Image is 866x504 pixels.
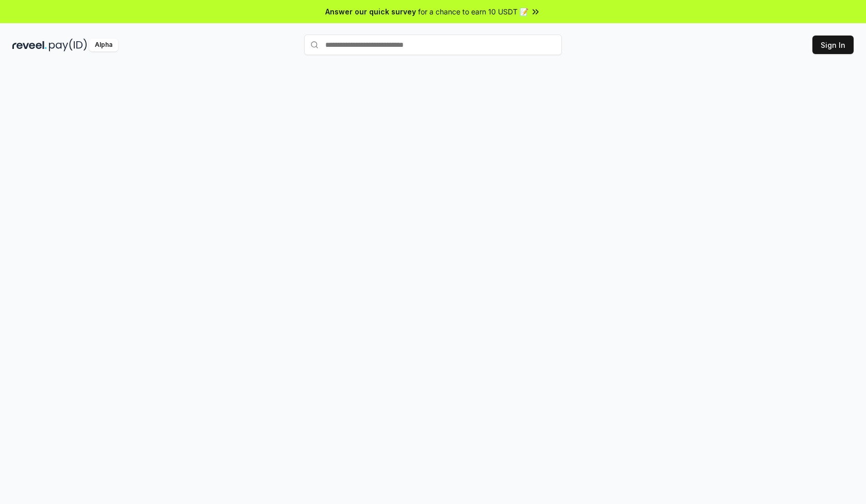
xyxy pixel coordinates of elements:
[325,6,416,17] span: Answer our quick survey
[12,39,47,51] img: reveel_dark
[812,36,854,54] button: Sign In
[89,39,118,51] div: Alpha
[49,39,87,51] img: pay_id
[418,6,528,17] span: for a chance to earn 10 USDT 📝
